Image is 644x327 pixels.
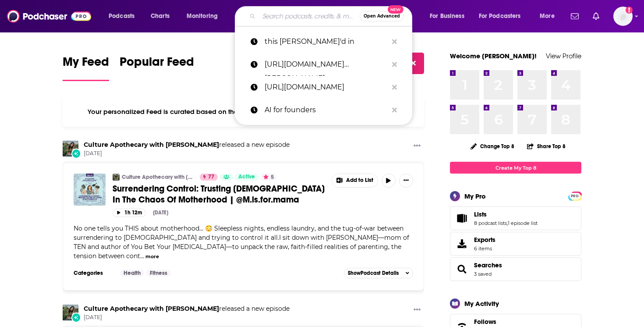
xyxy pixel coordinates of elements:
img: User Profile [613,7,633,26]
a: Popular Feed [120,54,194,81]
a: [URL][DOMAIN_NAME][PERSON_NAME] [235,53,412,76]
span: For Podcasters [479,10,521,22]
img: Culture Apothecary with Alex Clark [113,174,120,181]
h3: released a new episode [84,141,290,149]
p: https://karagoldin.com/podcasts/lilly-ghalichi/ [265,53,388,76]
a: Welcome [PERSON_NAME]! [450,52,537,60]
img: Culture Apothecary with Alex Clark [63,141,78,156]
a: Searches [453,263,471,275]
button: 1h 12m [113,209,146,217]
h3: Categories [74,270,113,277]
span: Lists [474,210,487,218]
span: Exports [474,236,495,244]
span: Open Advanced [364,14,400,18]
a: Health [120,270,144,277]
input: Search podcasts, credits, & more... [259,9,360,23]
div: New Episode [71,313,81,322]
span: No one tells you THIS about motherhood… 😳 Sleepless nights, endless laundry, and the tug-of-war b... [74,224,409,260]
img: Culture Apothecary with Alex Clark [63,305,78,320]
span: Active [238,173,255,181]
span: PRO [570,193,580,199]
span: My Feed [63,54,109,75]
div: [DATE] [153,210,168,216]
p: https://karagoldin.com/podcast/ [265,76,388,99]
div: Your personalized Feed is curated based on the Podcasts, Creators, Users, and Lists that you Follow. [63,97,424,127]
a: Active [235,174,258,181]
div: My Pro [464,192,486,200]
span: Lists [450,206,581,230]
span: More [540,10,555,22]
a: 77 [200,174,218,181]
a: 3 saved [474,271,492,277]
span: Add to List [346,177,373,184]
button: Show profile menu [613,7,633,26]
button: 5 [261,174,276,181]
button: Show More Button [332,174,378,187]
div: New Episode [71,149,81,158]
a: PRO [570,192,580,199]
button: open menu [103,9,146,23]
span: 6 items [474,245,495,252]
a: Culture Apothecary with Alex Clark [84,305,219,313]
button: open menu [180,9,229,23]
button: Show More Button [410,141,424,152]
span: New [388,5,403,14]
button: ShowPodcast Details [344,268,413,278]
button: Change Top 8 [465,141,520,152]
a: [URL][DOMAIN_NAME] [235,76,412,99]
span: Charts [151,10,170,22]
span: 77 [208,173,214,181]
span: [DATE] [84,314,290,321]
a: Exports [450,232,581,256]
span: Logged in as SolComms [613,7,633,26]
span: Monitoring [187,10,218,22]
a: Culture Apothecary with Alex Clark [84,141,219,149]
span: Popular Feed [120,54,194,75]
button: open menu [473,9,534,23]
a: Follows [474,318,551,326]
a: 8 podcast lists [474,220,507,226]
h3: released a new episode [84,305,290,313]
span: Exports [453,238,471,250]
button: Share Top 8 [527,138,566,155]
a: Culture Apothecary with [PERSON_NAME] [122,174,194,181]
a: Lists [474,210,538,218]
a: My Feed [63,54,109,81]
div: My Activity [464,299,499,308]
div: Search podcasts, credits, & more... [243,6,421,26]
a: 1 episode list [508,220,538,226]
span: Surrendering Control: Trusting [DEMOGRAPHIC_DATA] In The Chaos Of Motherhood | @M.is.for.mama [113,183,325,205]
a: Show notifications dropdown [567,9,582,24]
span: Searches [450,257,581,281]
button: Show More Button [410,305,424,316]
a: AI for founders [235,99,412,121]
span: [DATE] [84,150,290,157]
a: Surrendering Control: Trusting [DEMOGRAPHIC_DATA] In The Chaos Of Motherhood | @M.is.for.mama [113,183,326,205]
a: this [PERSON_NAME]'d in [235,30,412,53]
a: Create My Top 8 [450,162,581,174]
img: Surrendering Control: Trusting God In The Chaos Of Motherhood | @M.is.for.mama [74,174,106,206]
a: Searches [474,261,502,269]
a: Lists [453,212,471,224]
button: open menu [424,9,475,23]
span: Show Podcast Details [348,270,399,276]
a: Show notifications dropdown [589,9,603,24]
svg: Add a profile image [626,7,633,14]
a: Fitness [146,270,171,277]
span: , [507,220,508,226]
span: Podcasts [109,10,134,22]
button: Show More Button [399,174,413,188]
button: more [145,253,159,260]
a: View Profile [546,52,581,60]
a: Charts [145,9,175,23]
button: open menu [534,9,566,23]
span: For Business [430,10,464,22]
img: Podchaser - Follow, Share and Rate Podcasts [7,8,91,25]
